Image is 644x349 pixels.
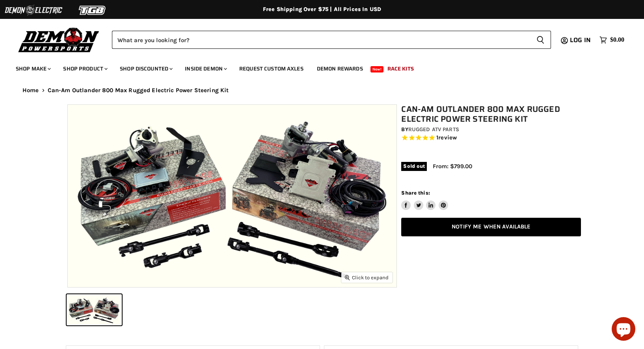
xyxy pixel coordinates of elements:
[609,317,638,343] inbox-online-store-chat: Shopify online store chat
[401,190,430,196] span: Share this:
[4,3,63,18] img: Demon Electric Logo 2
[7,87,637,94] nav: Breadcrumbs
[530,31,551,49] button: Search
[401,125,581,134] div: by
[63,3,122,18] img: TGB Logo 2
[566,37,596,44] a: Log in
[7,6,637,13] div: Free Shipping Over $75 | All Prices In USD
[16,26,102,54] img: Demon Powersports
[401,162,427,171] span: Sold out
[67,294,122,325] button: IMAGE thumbnail
[341,272,393,283] button: Click to expand
[382,61,420,77] a: Race Kits
[370,66,384,72] span: New!
[22,87,39,94] a: Home
[408,126,459,133] a: Rugged ATV Parts
[114,61,177,77] a: Shop Discounted
[10,58,622,77] ul: Main menu
[112,31,530,49] input: Search
[311,61,369,77] a: Demon Rewards
[433,163,472,170] span: From: $799.00
[596,34,628,46] a: $0.00
[68,105,396,287] img: IMAGE
[401,134,581,142] span: Rated 5.0 out of 5 stars 1 reviews
[570,35,591,45] span: Log in
[401,104,581,124] h1: Can-Am Outlander 800 Max Rugged Electric Power Steering Kit
[610,36,624,44] span: $0.00
[401,189,448,210] aside: Share this:
[401,218,581,236] a: Notify Me When Available
[48,87,229,94] span: Can-Am Outlander 800 Max Rugged Electric Power Steering Kit
[57,61,112,77] a: Shop Product
[233,61,309,77] a: Request Custom Axles
[438,134,457,141] span: review
[345,275,389,280] span: Click to expand
[436,134,457,141] span: 1 reviews
[10,61,56,77] a: Shop Make
[179,61,232,77] a: Inside Demon
[112,31,551,49] form: Product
